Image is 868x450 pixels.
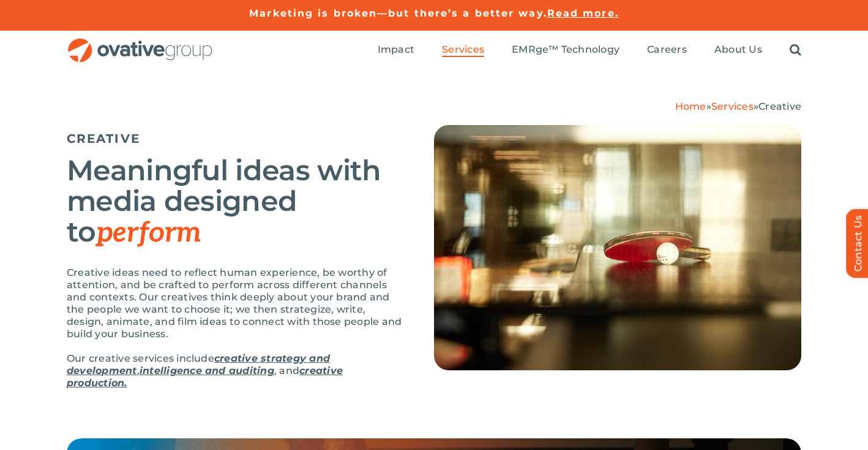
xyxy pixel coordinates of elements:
[67,353,330,376] a: creative strategy and development
[711,101,754,112] a: Services
[434,125,801,370] img: Creative – Hero
[140,365,274,376] a: intelligence and auditing
[67,267,403,340] p: Creative ideas need to reflect human experience, be worthy of attention, and be crafted to perfor...
[790,44,801,57] a: Search
[512,44,619,57] a: EMRge™ Technology
[442,44,484,57] a: Services
[647,44,687,56] span: Careers
[67,131,403,146] h5: CREATIVE
[67,365,343,389] a: creative production.
[442,44,484,56] span: Services
[378,44,414,56] span: Impact
[758,101,801,112] span: Creative
[714,44,762,57] a: About Us
[67,353,403,389] p: Our creative services include , , and
[675,101,706,112] a: Home
[547,7,619,19] a: Read more.
[67,155,403,248] h2: Meaningful ideas with media designed to
[67,37,214,48] a: OG_Full_horizontal_RGB
[714,44,762,56] span: About Us
[675,101,801,112] span: » »
[96,216,201,250] em: perform
[249,7,547,19] a: Marketing is broken—but there’s a better way.
[378,44,414,57] a: Impact
[647,44,687,57] a: Careers
[512,44,619,56] span: EMRge™ Technology
[378,31,801,70] nav: Menu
